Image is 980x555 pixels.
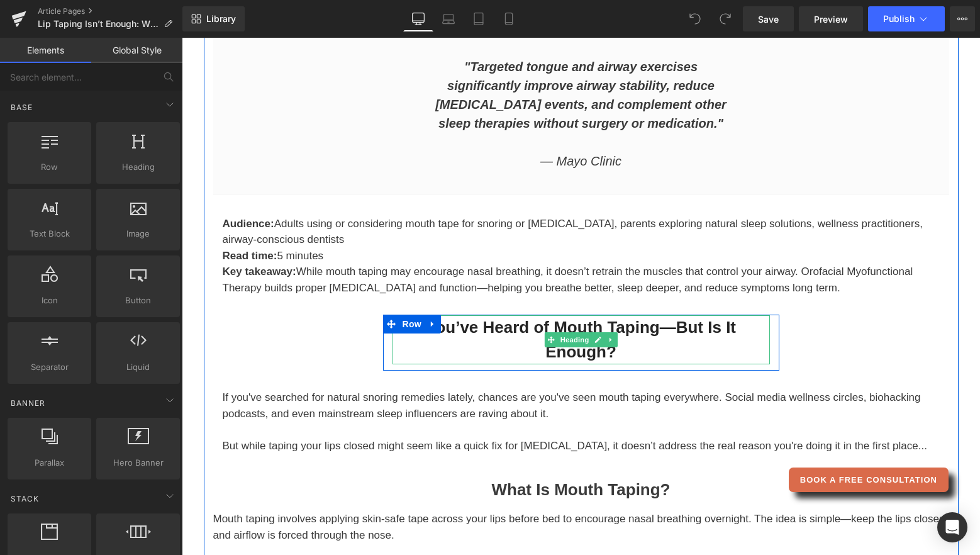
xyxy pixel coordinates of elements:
span: Row [11,160,87,174]
span: Heading [100,160,176,174]
span: Banner [9,397,47,409]
p: If you've searched for natural snoring remedies lately, chances are you've seen mouth taping ever... [41,352,758,384]
a: Article Pages [38,6,182,16]
span: Hero Banner [100,456,176,469]
span: Icon [11,294,87,307]
a: Tablet [464,6,494,31]
p: Mouth taping involves applying skin-safe tape across your lips before bed to encourage nasal brea... [31,473,767,505]
span: Publish [883,14,915,24]
span: 5 minutes [95,212,142,224]
button: Undo [682,6,708,31]
strong: What Is Mouth Taping? [309,442,488,461]
span: Row [218,277,243,296]
strong: "Targeted tongue and airway exercises significantly improve airway stability, reduce [MEDICAL_DAT... [253,22,545,92]
span: Separator [11,361,87,374]
span: Text Block [11,227,87,240]
a: Expand / Collapse [243,277,259,296]
span: Book a Free Consultation [618,436,755,449]
span: Lip Taping Isn’t Enough: Why True Myofunctional Breathing Needs Muscle Support Too ([GEOGRAPHIC_D... [38,19,159,29]
div: Open Intercom Messenger [937,512,967,542]
a: Global Style [91,38,182,63]
a: Laptop [433,6,464,31]
a: Expand / Collapse [423,294,436,310]
span: Adults using or considering mouth tape for snoring or [MEDICAL_DATA], parents exploring natural s... [41,180,741,208]
span: Liquid [100,361,176,374]
span: Save [758,13,779,26]
p: But while taping your lips closed might seem like a quick fix for [MEDICAL_DATA], it doesn’t addr... [41,400,758,417]
span: Heading [376,294,409,310]
span: Parallax [11,456,87,469]
a: New Library [182,6,245,31]
span: Preview [814,13,848,26]
span: Button [100,294,176,307]
a: Desktop [403,6,433,31]
a: Preview [799,6,863,31]
button: Redo [713,6,738,31]
p: While mouth taping may encourage nasal breathing, it doesn’t retrain the muscles that control you... [41,178,758,259]
i: — Mayo Clinic [359,116,440,130]
button: Publish [868,6,945,31]
a: Mobile [494,6,524,31]
span: Base [9,101,34,113]
strong: Key takeaway: [41,228,114,240]
a: Book a Free Consultation [607,430,767,455]
strong: Read time: [41,212,96,224]
span: Library [206,13,236,25]
strong: Audience: [41,180,92,192]
span: Stack [9,493,40,505]
button: More [950,6,975,31]
span: Image [100,227,176,240]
